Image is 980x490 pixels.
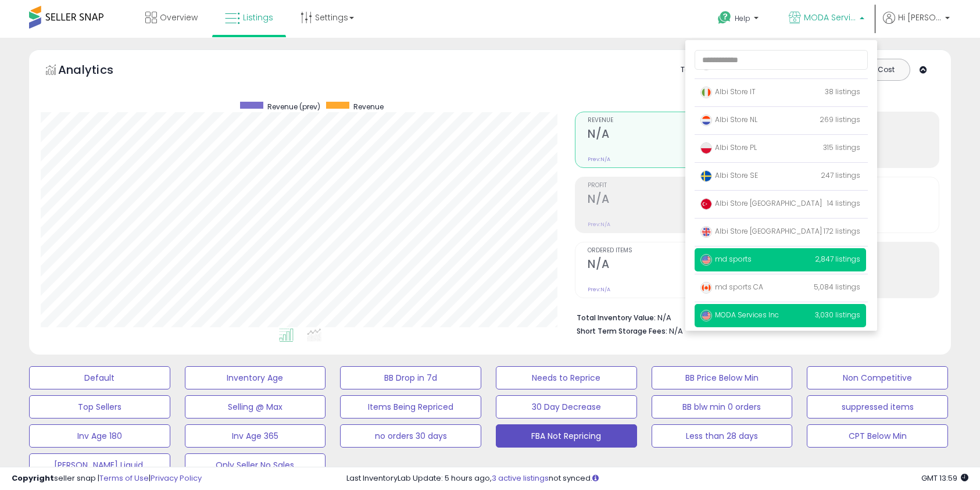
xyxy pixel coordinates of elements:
b: Total Inventory Value: [577,313,656,323]
button: BB Price Below Min [652,366,793,389]
span: 172 listings [824,226,860,236]
button: Non Competitive [807,366,948,389]
button: Items Being Repriced [340,395,481,419]
div: Last InventoryLab Update: 5 hours ago, not synced. [346,473,968,484]
button: no orders 30 days [340,424,481,448]
button: suppressed items [807,395,948,419]
span: 247 listings [821,170,860,180]
img: italy.png [700,87,712,98]
span: Albi Store IT [700,87,756,96]
small: Prev: N/A [588,156,610,163]
span: Profit [588,183,750,189]
a: 3 active listings [492,473,549,484]
b: Short Term Storage Fees: [577,326,667,336]
img: uk.png [700,226,712,238]
button: Needs to Reprice [496,366,637,389]
small: Prev: N/A [588,286,610,293]
span: 38 listings [825,87,860,96]
span: Albi Store PL [700,142,757,152]
span: MODA Services Inc [804,12,856,23]
span: 269 listings [820,115,860,124]
span: Overview [160,12,198,23]
img: sweden.png [700,170,712,182]
button: Inv Age 180 [29,424,170,448]
span: 2025-08-13 13:59 GMT [921,473,968,484]
img: usa.png [700,310,712,321]
h2: N/A [588,127,750,143]
button: Only Seller No Sales [185,453,326,477]
span: Revenue (prev) [267,102,320,112]
span: N/A [669,326,683,337]
a: Hi [PERSON_NAME] [883,12,950,38]
span: md sports CA [700,282,763,292]
span: 315 listings [823,142,860,152]
button: FBA Not Repricing [496,424,637,448]
span: 3,030 listings [815,310,860,320]
span: Listings [243,12,273,23]
strong: Copyright [12,473,54,484]
button: BB blw min 0 orders [652,395,793,419]
button: BB Drop in 7d [340,366,481,389]
span: Albi Store SE [700,170,758,180]
button: 30 Day Decrease [496,395,637,419]
button: [PERSON_NAME] Liquid. [29,453,170,477]
button: Top Sellers [29,395,170,419]
span: 5,084 listings [814,282,860,292]
img: turkey.png [700,198,712,210]
button: CPT Below Min [807,424,948,448]
h5: Analytics [58,62,136,81]
span: Albi Store [GEOGRAPHIC_DATA] [700,226,822,236]
span: Help [735,13,750,23]
a: Privacy Policy [151,473,202,484]
span: Albi Store NL [700,115,757,124]
button: Less than 28 days [652,424,793,448]
span: MODA Services Inc [700,310,779,320]
h2: N/A [588,192,750,208]
span: Revenue [588,117,750,124]
span: Revenue [353,102,384,112]
span: 14 listings [827,198,860,208]
button: Selling @ Max [185,395,326,419]
span: Hi [PERSON_NAME] [898,12,942,23]
i: Get Help [717,10,732,25]
a: Terms of Use [99,473,149,484]
button: Inv Age 365 [185,424,326,448]
img: canada.png [700,282,712,294]
img: netherlands.png [700,115,712,126]
img: poland.png [700,142,712,154]
small: Prev: N/A [588,221,610,228]
span: 2,847 listings [815,254,860,264]
span: Albi Store [GEOGRAPHIC_DATA] [700,198,822,208]
h2: N/A [588,257,750,273]
button: Inventory Age [185,366,326,389]
span: Ordered Items [588,248,750,254]
div: seller snap | | [12,473,202,484]
a: Help [709,2,770,38]
div: Totals For [681,65,726,76]
li: N/A [577,310,931,324]
span: md sports [700,254,752,264]
img: usa.png [700,254,712,266]
button: Default [29,366,170,389]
